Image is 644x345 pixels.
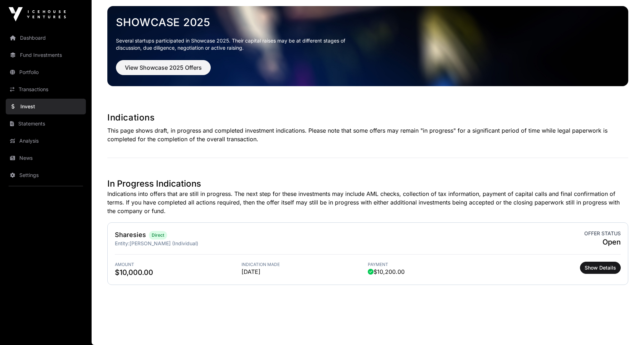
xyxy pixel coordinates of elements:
[6,167,86,183] a: Settings
[116,16,620,29] a: Showcase 2025
[241,262,368,267] span: Indication Made
[116,60,211,75] button: View Showcase 2025 Offers
[580,262,621,274] button: Show Details
[107,178,628,189] h1: In Progress Indications
[6,30,86,46] a: Dashboard
[6,133,86,149] a: Analysis
[6,99,86,114] a: Invest
[115,231,146,238] a: Sharesies
[107,189,628,215] p: Indications into offers that are still in progress. The next step for these investments may inclu...
[608,311,644,345] iframe: Chat Widget
[107,126,628,143] p: This page shows draft, in progress and completed investment indications. Please note that some of...
[115,267,241,277] span: $10,000.00
[116,37,356,51] p: Several startups participated in Showcase 2025. Their capital raises may be at different stages o...
[584,230,621,237] span: Offer status
[107,112,628,123] h1: Indications
[6,47,86,63] a: Fund Investments
[152,232,164,238] span: Direct
[6,150,86,166] a: News
[107,6,628,86] img: Showcase 2025
[115,262,241,267] span: Amount
[368,267,405,276] span: $10,200.00
[115,240,130,246] span: Entity:
[585,264,616,271] span: Show Details
[241,267,368,276] span: [DATE]
[125,63,202,72] span: View Showcase 2025 Offers
[368,262,494,267] span: Payment
[6,82,86,97] a: Transactions
[6,116,86,132] a: Statements
[116,67,211,74] a: View Showcase 2025 Offers
[130,240,198,246] span: [PERSON_NAME] (Individual)
[584,237,621,247] span: Open
[6,64,86,80] a: Portfolio
[9,7,66,21] img: Icehouse Ventures Logo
